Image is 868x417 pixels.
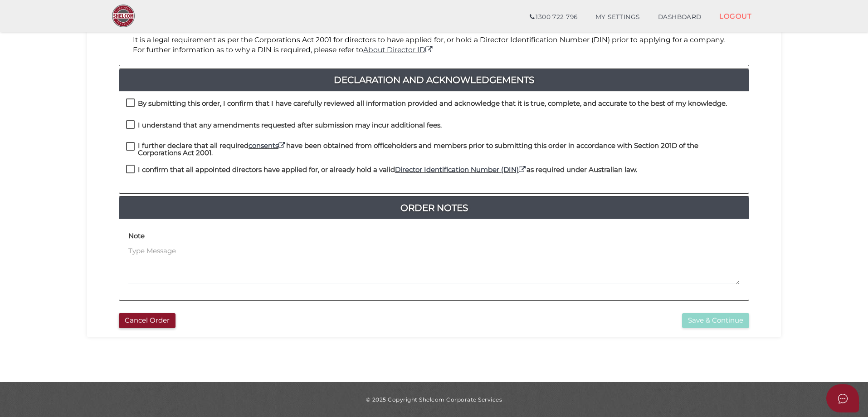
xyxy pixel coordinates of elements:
[138,122,442,129] h4: I understand that any amendments requested after submission may incur additional fees.
[710,7,761,25] a: LOGOUT
[119,201,749,215] a: Order Notes
[119,73,749,87] a: Declaration And Acknowledgements
[138,100,727,108] h4: By submitting this order, I confirm that I have carefully reviewed all information provided and a...
[128,232,145,240] h4: Note
[119,313,176,328] button: Cancel Order
[586,8,649,26] a: MY SETTINGS
[133,35,735,55] p: It is a legal requirement as per the Corporations Act 2001 for directors to have applied for, or ...
[649,8,711,26] a: DASHBOARD
[138,166,637,174] h4: I confirm that all appointed directors have applied for, or already hold a valid as required unde...
[138,142,742,157] h4: I further declare that all required have been obtained from officeholders and members prior to su...
[826,384,859,412] button: Open asap
[363,45,434,54] a: About Director ID
[682,313,749,328] button: Save & Continue
[94,396,774,403] div: © 2025 Copyright Shelcom Corporate Services
[249,141,286,150] a: consents
[521,8,586,26] a: 1300 722 796
[395,165,527,174] a: Director Identification Number (DIN)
